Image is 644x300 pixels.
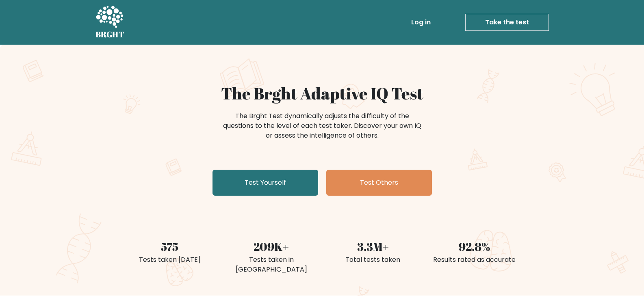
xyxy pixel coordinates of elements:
h1: The Brght Adaptive IQ Test [124,84,520,103]
a: Log in [408,14,434,30]
div: The Brght Test dynamically adjusts the difficulty of the questions to the level of each test take... [221,111,424,140]
div: 209K+ [226,238,317,255]
a: Take the test [465,14,549,31]
div: Results rated as accurate [429,255,520,265]
div: 575 [124,238,216,255]
div: Total tests taken [327,255,419,265]
div: Tests taken in [GEOGRAPHIC_DATA] [226,255,317,274]
div: 92.8% [429,238,520,255]
a: Test Yourself [212,170,318,196]
div: Tests taken [DATE] [124,255,216,265]
div: 3.3M+ [327,238,419,255]
a: BRGHT [95,3,125,41]
h5: BRGHT [95,30,125,39]
a: Test Others [326,170,432,196]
